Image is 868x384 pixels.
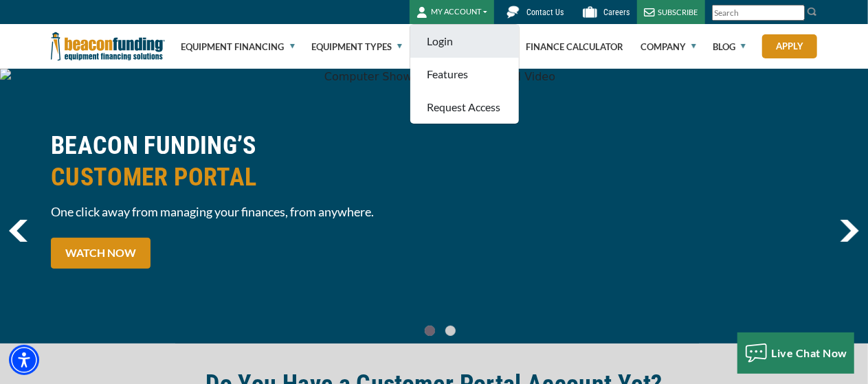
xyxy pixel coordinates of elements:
[807,6,818,17] img: Search
[9,220,27,242] img: Left Navigator
[9,345,39,375] div: Accessibility Menu
[712,5,805,21] input: Search
[772,346,848,359] span: Live Chat Now
[422,325,438,337] a: Go To Slide 0
[410,58,519,91] a: Features
[526,25,623,69] a: Finance Calculator
[713,25,746,69] a: Blog
[641,25,696,69] a: Company
[527,8,564,17] span: Contact Us
[410,91,519,124] a: Request Access
[604,8,630,17] span: Careers
[51,161,426,193] span: CUSTOMER PORTAL
[181,25,295,69] a: Equipment Financing
[311,25,402,69] a: Equipment Types
[51,203,426,221] span: One click away from managing your finances, from anywhere.
[51,238,151,269] a: WATCH NOW
[443,325,459,337] a: Go To Slide 1
[9,220,27,242] a: previous
[840,220,859,242] img: Right Navigator
[51,24,165,69] img: Beacon Funding Corporation logo
[762,34,817,58] a: Apply
[790,8,801,19] a: Clear search text
[737,332,855,374] button: Live Chat Now
[410,25,519,58] a: Login - open in a new tab
[51,130,426,193] h2: BEACON FUNDING’S
[840,220,859,242] a: next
